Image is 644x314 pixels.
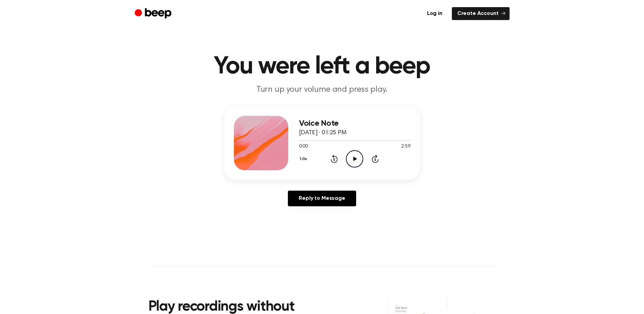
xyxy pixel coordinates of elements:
[288,191,356,206] a: Reply to Message
[299,153,310,165] button: 1.0x
[452,7,510,20] a: Create Account
[192,84,453,95] p: Turn up your volume and press play.
[299,143,308,150] span: 0:00
[148,54,496,79] h1: You were left a beep
[299,130,347,136] span: [DATE] · 01:25 PM
[422,7,448,20] a: Log in
[401,143,410,150] span: 2:59
[299,119,410,128] h3: Voice Note
[135,7,173,20] a: Beep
